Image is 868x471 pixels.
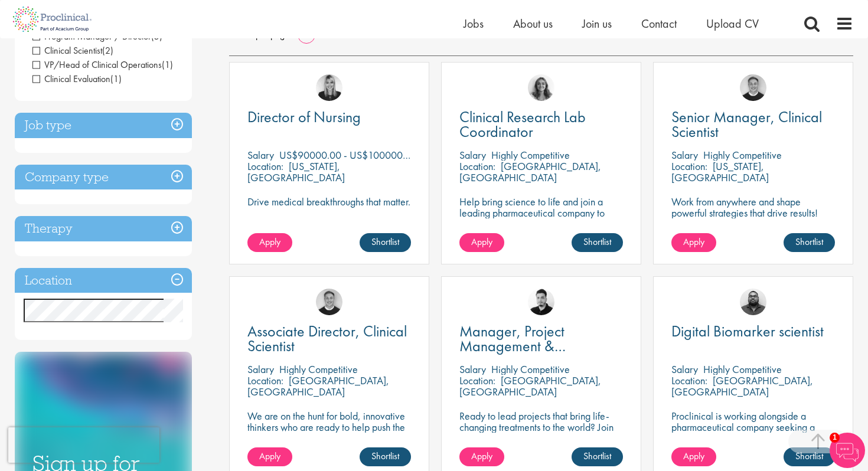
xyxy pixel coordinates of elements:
[464,16,484,31] a: Jobs
[459,233,504,252] a: Apply
[459,447,504,466] a: Apply
[703,362,782,376] p: Highly Competitive
[671,233,716,252] a: Apply
[279,362,358,376] p: Highly Competitive
[247,374,389,398] p: [GEOGRAPHIC_DATA], [GEOGRAPHIC_DATA]
[740,74,766,101] img: Bo Forsen
[671,159,769,184] p: [US_STATE], [GEOGRAPHIC_DATA]
[671,374,813,398] p: [GEOGRAPHIC_DATA], [GEOGRAPHIC_DATA]
[491,362,570,376] p: Highly Competitive
[316,74,342,101] img: Janelle Jones
[32,58,162,71] span: VP/Head of Clinical Operations
[671,159,707,173] span: Location:
[316,289,342,315] img: Bo Forsen
[247,107,361,127] span: Director of Nursing
[703,148,782,162] p: Highly Competitive
[15,216,192,241] h3: Therapy
[471,235,492,248] span: Apply
[671,410,835,466] p: Proclinical is working alongside a pharmaceutical company seeking a Digital Biomarker Scientist t...
[247,159,345,184] p: [US_STATE], [GEOGRAPHIC_DATA]
[459,159,495,173] span: Location:
[459,159,601,184] p: [GEOGRAPHIC_DATA], [GEOGRAPHIC_DATA]
[247,324,411,354] a: Associate Director, Clinical Scientist
[459,107,586,142] span: Clinical Research Lab Coordinator
[360,447,411,466] a: Shortlist
[572,447,623,466] a: Shortlist
[15,268,192,293] h3: Location
[671,196,835,241] p: Work from anywhere and shape powerful strategies that drive results! Enjoy the freedom of remote ...
[110,73,122,85] span: (1)
[32,44,102,57] span: Clinical Scientist
[247,110,411,125] a: Director of Nursing
[247,148,274,162] span: Salary
[360,233,411,252] a: Shortlist
[247,321,407,356] span: Associate Director, Clinical Scientist
[528,289,554,315] img: Anderson Maldonado
[528,74,554,101] img: Jackie Cerchio
[671,110,835,139] a: Senior Manager, Clinical Scientist
[740,289,766,315] img: Ashley Bennett
[247,233,292,252] a: Apply
[32,58,173,71] span: VP/Head of Clinical Operations
[32,73,122,85] span: Clinical Evaluation
[102,44,113,57] span: (2)
[671,107,822,142] span: Senior Manager, Clinical Scientist
[459,148,486,162] span: Salary
[671,362,698,376] span: Salary
[683,450,704,462] span: Apply
[459,374,601,398] p: [GEOGRAPHIC_DATA], [GEOGRAPHIC_DATA]
[706,16,759,31] a: Upload CV
[830,433,840,443] span: 1
[671,324,835,339] a: Digital Biomarker scientist
[459,324,623,354] a: Manager, Project Management & Operational Delivery
[259,235,280,248] span: Apply
[784,447,835,466] a: Shortlist
[513,16,553,31] a: About us
[8,427,159,463] iframe: reCAPTCHA
[247,447,292,466] a: Apply
[671,321,824,341] span: Digital Biomarker scientist
[32,44,113,57] span: Clinical Scientist
[247,374,283,387] span: Location:
[784,233,835,252] a: Shortlist
[459,110,623,139] a: Clinical Research Lab Coordinator
[459,196,623,252] p: Help bring science to life and join a leading pharmaceutical company to play a key role in delive...
[162,58,173,71] span: (1)
[15,113,192,138] h3: Job type
[15,165,192,190] h3: Company type
[572,233,623,252] a: Shortlist
[671,374,707,387] span: Location:
[641,16,677,31] a: Contact
[247,362,274,376] span: Salary
[459,321,586,371] span: Manager, Project Management & Operational Delivery
[259,450,280,462] span: Apply
[459,410,623,466] p: Ready to lead projects that bring life-changing treatments to the world? Join our client at the f...
[471,450,492,462] span: Apply
[32,73,110,85] span: Clinical Evaluation
[671,148,698,162] span: Salary
[830,433,865,468] img: Chatbot
[671,447,716,466] a: Apply
[247,159,283,173] span: Location:
[459,362,486,376] span: Salary
[491,148,570,162] p: Highly Competitive
[582,16,612,31] a: Join us
[247,410,411,455] p: We are on the hunt for bold, innovative thinkers who are ready to help push the boundaries of sci...
[247,196,411,207] p: Drive medical breakthroughs that matter.
[459,374,495,387] span: Location:
[683,235,704,248] span: Apply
